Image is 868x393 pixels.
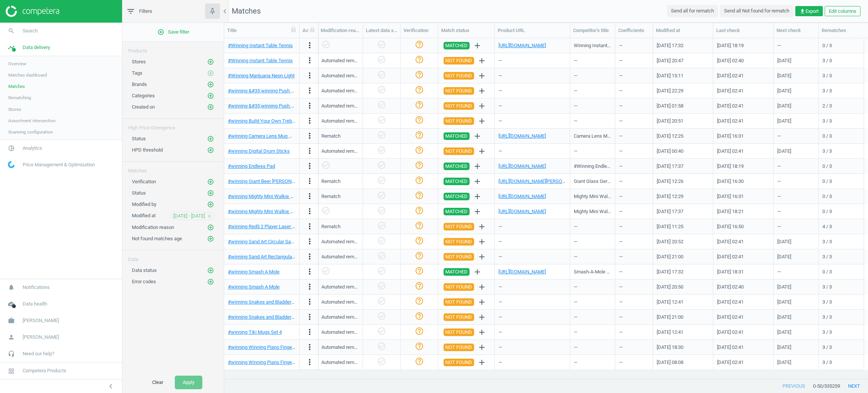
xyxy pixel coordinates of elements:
[657,99,709,112] div: [DATE] 01:58
[475,145,488,158] button: add
[305,116,314,125] i: more_vert
[475,54,488,67] button: add
[305,146,314,156] button: more_vert
[106,382,115,391] i: chevron_left
[473,177,482,186] i: add
[619,129,649,143] div: —
[717,114,769,127] div: [DATE] 02:41
[144,376,171,389] button: Clear
[228,314,329,320] a: #winning Snakes and Bladdered Drinking Game
[122,42,224,54] div: Products
[132,81,147,87] span: Brands
[498,69,566,82] div: —
[498,27,567,34] div: Product URL
[477,282,486,292] i: add
[498,84,566,97] div: —
[473,132,482,141] i: add
[475,220,488,233] button: add
[717,160,769,173] div: [DATE] 18:19
[475,341,488,354] button: add
[23,161,95,168] span: Price Management & Optimization
[657,160,709,173] div: [DATE] 17:37
[122,25,224,40] button: add_circle_outlineSave filter
[228,193,306,199] a: #winning Mighty Mini Walkie Talkies
[23,334,59,341] span: [PERSON_NAME]
[445,87,472,95] span: NOT FOUND
[23,284,50,291] span: Notifications
[822,27,861,34] div: Rematches
[657,144,709,158] div: [DATE] 00:40
[471,205,484,218] button: add
[475,250,488,263] button: add
[574,69,611,82] div: —
[228,88,320,94] a: #winning &#35;winning Push Popper Game
[475,281,488,293] button: add
[777,99,815,112] div: [DATE]
[477,56,486,65] i: add
[795,6,823,17] button: get_appExport
[574,114,611,127] div: —
[207,146,214,154] button: add_circle_outline
[6,6,59,17] img: ajHJNr6hYgQAAAAASUVORK5CYII=
[475,69,488,82] button: add
[228,284,280,290] a: #winning Smash A Mole
[207,278,214,285] i: add_circle_outline
[473,267,482,276] i: add
[227,27,296,34] div: Title
[445,42,468,49] span: MATCHED
[207,235,214,243] button: add_circle_outline
[305,86,314,96] button: more_vert
[574,144,611,158] div: —
[305,177,314,186] button: more_vert
[498,163,546,169] a: [URL][DOMAIN_NAME]
[132,93,155,98] span: Categories
[132,59,146,64] span: Stores
[207,235,214,242] i: add_circle_outline
[415,115,424,124] i: help_outline
[207,224,214,231] i: add_circle_outline
[777,129,815,143] div: —
[377,115,386,124] i: check_circle_outline
[498,144,566,158] div: —
[207,92,214,99] i: add_circle_outline
[656,27,710,34] div: Modified at
[305,207,314,216] button: more_vert
[207,135,214,143] button: add_circle_outline
[377,130,386,140] i: check_circle_outline
[498,43,546,48] a: [URL][DOMAIN_NAME]
[305,161,314,170] i: more_vert
[305,282,314,292] button: more_vert
[473,192,482,201] i: add
[207,103,214,111] button: add_circle_outline
[4,330,18,344] i: person
[228,73,295,78] a: #Winning Marijuana Neon Light
[657,84,709,97] div: [DATE] 22:29
[139,8,152,15] span: Filters
[619,160,649,173] div: —
[305,86,314,95] i: more_vert
[471,160,484,173] button: add
[445,132,468,140] span: MATCHED
[477,86,486,95] i: add
[305,312,314,321] i: more_vert
[207,267,214,274] button: add_circle_outline
[207,81,214,88] i: add_circle_outline
[305,101,314,111] button: more_vert
[4,297,18,311] i: cloud_done
[473,41,482,50] i: add
[305,342,314,352] button: more_vert
[573,27,612,34] div: Competitor's title
[366,27,397,34] div: Latest data status
[8,129,53,135] span: Scanning configuration
[207,81,214,88] button: add_circle_outline
[471,190,484,203] button: add
[475,235,488,248] button: add
[157,29,189,35] span: Save filter
[574,133,611,140] div: Camera Lens Mug With Lid - Black
[207,201,214,208] i: add_circle_outline
[305,222,314,231] i: more_vert
[777,39,815,52] div: —
[498,193,546,199] a: [URL][DOMAIN_NAME]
